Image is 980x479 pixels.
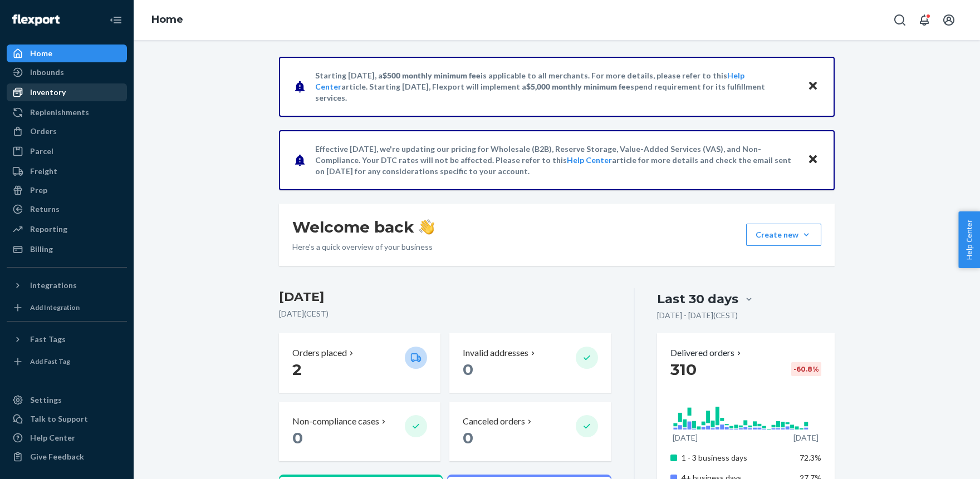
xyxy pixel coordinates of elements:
p: Non-compliance cases [292,415,379,428]
button: Open Search Box [889,9,911,31]
a: Settings [7,391,127,409]
p: [DATE] ( CEST ) [279,308,611,319]
div: Orders [30,126,57,137]
span: $5,000 monthly minimum fee [526,82,630,91]
button: Orders placed 2 [279,333,440,393]
div: Integrations [30,280,77,291]
a: Freight [7,162,127,180]
div: Returns [30,204,60,215]
button: Close [806,78,820,95]
span: Assistenza [21,8,74,18]
button: Create new [746,224,821,246]
a: Prep [7,181,127,199]
div: Help Center [30,432,75,443]
a: Orders [7,122,127,140]
div: Billing [30,244,53,255]
button: Open notifications [913,9,935,31]
p: Invalid addresses [463,347,528,359]
a: Reporting [7,220,127,238]
span: 0 [463,360,473,379]
button: Talk to Support [7,410,127,428]
span: 72.3% [800,453,821,462]
div: Give Feedback [30,451,84,462]
div: -60.8 % [791,362,821,376]
span: 0 [463,428,473,447]
div: Inbounds [30,67,64,78]
div: Freight [30,166,57,177]
p: Starting [DATE], a is applicable to all merchants. For more details, please refer to this article... [315,70,797,103]
p: [DATE] [793,432,819,443]
span: $500 monthly minimum fee [383,71,481,80]
a: Inbounds [7,63,127,81]
div: Fast Tags [30,334,66,345]
button: Delivered orders [670,347,743,359]
span: 2 [292,360,302,379]
a: Returns [7,200,127,218]
button: Integrations [7,276,127,294]
img: Flexport logo [12,14,60,26]
a: Help Center [567,155,612,165]
button: Give Feedback [7,448,127,466]
a: Help Center [7,429,127,447]
p: Canceled orders [463,415,525,428]
div: Prep [30,185,47,196]
a: Billing [7,240,127,258]
p: Here’s a quick overview of your business [292,241,434,253]
a: Parcel [7,142,127,160]
button: Close Navigation [105,9,127,31]
a: Replenishments [7,103,127,121]
button: Fast Tags [7,330,127,348]
p: Orders placed [292,347,347,359]
span: 0 [292,428,303,447]
button: Close [806,152,820,168]
p: Effective [DATE], we're updating our pricing for Wholesale (B2B), Reserve Storage, Value-Added Se... [315,144,797,177]
p: 1 - 3 business days [682,452,791,463]
img: hand-wave emoji [419,219,434,235]
div: Home [30,48,52,59]
p: [DATE] [673,432,698,443]
h1: Welcome back [292,217,434,237]
ol: breadcrumbs [143,4,192,36]
div: Reporting [30,224,67,235]
div: Settings [30,394,62,406]
button: Open account menu [938,9,960,31]
div: Inventory [30,87,66,98]
div: Talk to Support [30,413,88,424]
div: Parcel [30,146,53,157]
div: Last 30 days [657,290,738,308]
span: 310 [670,360,697,379]
a: Home [7,45,127,62]
h3: [DATE] [279,288,611,306]
button: Invalid addresses 0 [449,333,611,393]
button: Canceled orders 0 [449,402,611,461]
div: Add Fast Tag [30,357,70,366]
a: Add Fast Tag [7,353,127,371]
a: Add Integration [7,299,127,317]
a: Home [151,13,183,26]
a: Inventory [7,83,127,101]
button: Help Center [958,211,980,268]
button: Non-compliance cases 0 [279,402,440,461]
div: Add Integration [30,303,80,312]
div: Replenishments [30,107,89,118]
p: [DATE] - [DATE] ( CEST ) [657,310,738,321]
